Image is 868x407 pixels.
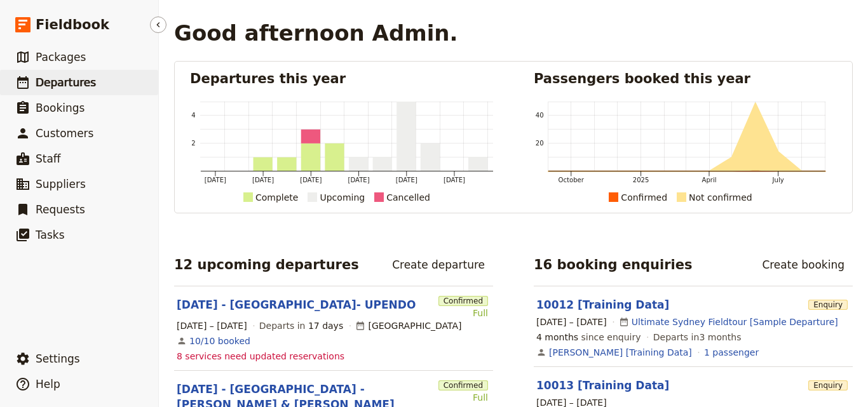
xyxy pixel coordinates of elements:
[205,177,226,183] tspan: [DATE]
[633,177,649,183] tspan: 2025
[808,380,848,390] span: Enquiry
[191,140,195,147] tspan: 2
[252,177,274,183] tspan: [DATE]
[536,331,641,344] span: since enquiry
[444,177,465,183] tspan: [DATE]
[621,190,667,205] div: Confirmed
[177,297,416,312] a: [DATE] - [GEOGRAPHIC_DATA]- UPENDO
[36,102,85,114] span: Bookings
[355,319,461,332] div: [GEOGRAPHIC_DATA]
[396,177,417,183] tspan: [DATE]
[536,332,578,342] span: 4 months
[549,346,692,359] a: [PERSON_NAME] [Training Data]
[386,190,430,205] div: Cancelled
[36,178,86,190] span: Suppliers
[384,254,493,276] a: Create departure
[174,255,359,274] h2: 12 upcoming departures
[438,296,488,306] span: Confirmed
[189,335,250,347] a: View the bookings for this departure
[808,300,848,310] span: Enquiry
[300,177,322,183] tspan: [DATE]
[36,229,65,241] span: Tasks
[754,254,853,276] a: Create booking
[536,316,607,328] span: [DATE] – [DATE]
[653,331,742,344] span: Departs in 3 months
[308,321,343,331] span: 17 days
[36,15,109,34] span: Fieldbook
[632,316,838,328] a: Ultimate Sydney Fieldtour [Sample Departure]
[36,152,61,165] span: Staff
[191,112,195,119] tspan: 4
[36,76,96,89] span: Departures
[534,69,837,88] h2: Passengers booked this year
[36,352,80,365] span: Settings
[536,379,669,392] a: 10013 [Training Data]
[534,255,693,274] h2: 16 booking enquiries
[36,51,86,63] span: Packages
[348,177,370,183] tspan: [DATE]
[438,391,488,404] div: Full
[255,190,298,205] div: Complete
[689,190,752,205] div: Not confirmed
[36,203,85,216] span: Requests
[320,190,365,205] div: Upcoming
[536,140,544,147] tspan: 20
[177,350,344,363] span: 8 services need updated reservations
[772,177,784,183] tspan: July
[36,127,93,140] span: Customers
[190,69,493,88] h2: Departures this year
[174,20,458,46] h1: Good afternoon Admin.
[438,380,488,390] span: Confirmed
[536,112,544,119] tspan: 40
[536,298,669,311] a: 10012 [Training Data]
[559,177,585,183] tspan: October
[438,307,488,319] div: Full
[702,177,716,183] tspan: April
[259,319,343,332] span: Departs in
[150,17,166,33] button: Hide menu
[704,346,759,359] a: View the passengers for this booking
[36,378,60,390] span: Help
[177,319,247,332] span: [DATE] – [DATE]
